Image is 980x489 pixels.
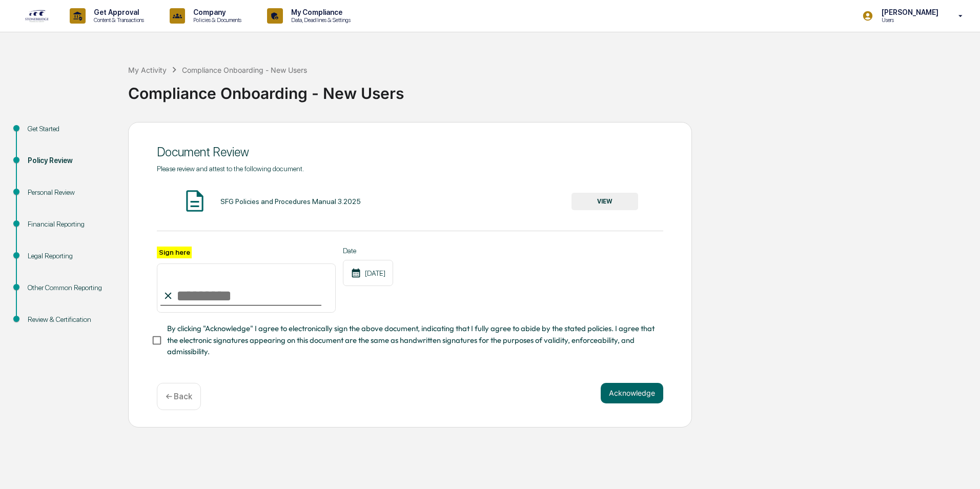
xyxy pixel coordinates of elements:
[86,16,149,24] p: Content & Transactions
[182,188,208,214] img: Document Icon
[28,282,112,293] div: Other Common Reporting
[28,187,112,198] div: Personal Review
[283,8,356,16] p: My Compliance
[28,251,112,261] div: Legal Reporting
[86,8,149,16] p: Get Approval
[873,16,944,24] p: Users
[343,247,393,255] label: Date
[128,76,975,103] div: Compliance Onboarding - New Users
[25,9,49,23] img: logo
[28,124,112,134] div: Get Started
[157,165,304,173] span: Please review and attest to the following document.
[157,247,192,258] label: Sign here
[167,323,655,357] span: By clicking "Acknowledge" I agree to electronically sign the above document, indicating that I fu...
[283,16,356,24] p: Data, Deadlines & Settings
[166,392,192,401] p: ← Back
[601,383,663,403] button: Acknowledge
[28,219,112,230] div: Financial Reporting
[873,8,944,16] p: [PERSON_NAME]
[185,8,247,16] p: Company
[182,66,307,74] div: Compliance Onboarding - New Users
[571,193,638,210] button: VIEW
[28,314,112,325] div: Review & Certification
[28,155,112,166] div: Policy Review
[128,66,167,74] div: My Activity
[343,260,393,286] div: [DATE]
[185,16,247,24] p: Policies & Documents
[947,455,975,483] iframe: Open customer support
[157,145,663,159] div: Document Review
[220,197,361,206] div: SFG Policies and Procedures Manual 3.2025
